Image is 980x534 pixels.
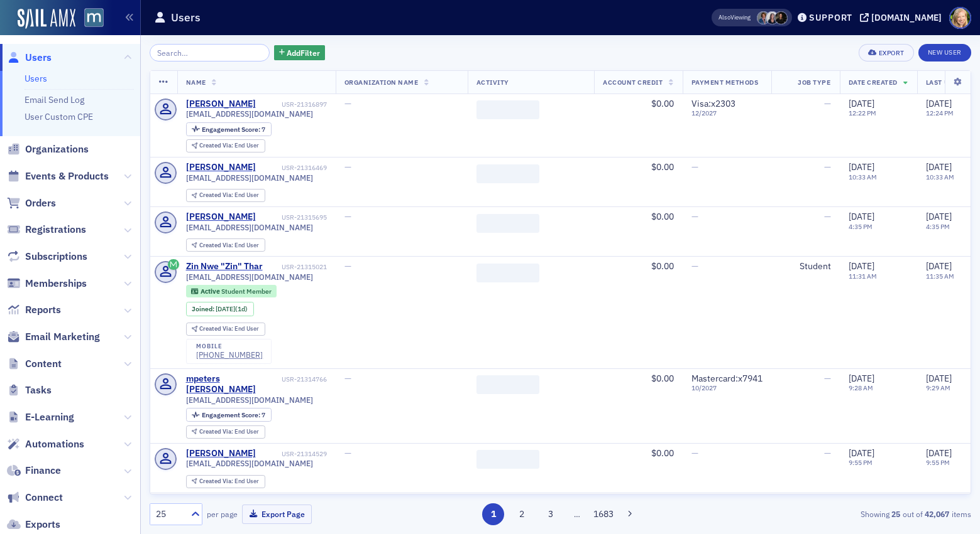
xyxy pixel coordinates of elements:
span: Add Filter [287,47,320,58]
div: USR-21315021 [265,263,327,271]
time: 4:35 PM [849,222,873,231]
span: [EMAIL_ADDRESS][DOMAIN_NAME] [186,109,313,119]
div: [PERSON_NAME] [186,211,256,223]
span: [DATE] [216,304,235,313]
time: 4:35 PM [926,222,950,231]
div: USR-21316897 [258,100,327,109]
span: Reports [25,303,61,317]
div: USR-21315695 [258,213,327,222]
input: Search… [150,44,270,61]
a: Users [7,51,52,65]
a: [PERSON_NAME] [186,162,256,173]
img: SailAMX [18,9,75,29]
span: Name [186,78,206,87]
button: 3 [539,503,561,525]
a: Memberships [7,277,87,291]
label: per page [207,508,238,520]
span: — [824,98,831,109]
span: Engagement Score : [202,410,262,419]
time: 10:33 AM [926,173,954,181]
span: $0.00 [651,373,674,384]
span: $0.00 [651,211,674,222]
strong: 42,067 [923,508,952,520]
span: Created Via : [199,427,234,435]
span: Activity [476,78,509,87]
span: — [344,98,351,109]
span: — [824,373,831,384]
span: Tasks [25,383,52,397]
button: 2 [511,503,533,525]
span: Memberships [25,277,87,291]
span: Chris Dougherty [757,11,770,24]
span: Automations [25,437,84,451]
a: Tasks [7,383,52,397]
span: [DATE] [926,447,952,459]
span: ‌ [476,264,539,282]
div: Created Via: End User [186,323,265,336]
a: Content [7,357,62,371]
div: USR-21314529 [258,450,327,458]
a: Subscriptions [7,250,87,264]
a: View Homepage [75,8,104,29]
div: End User [199,142,259,149]
time: 11:31 AM [849,272,877,280]
a: Email Marketing [7,330,100,344]
span: Payment Methods [691,78,759,87]
span: Visa : x2303 [691,98,735,109]
div: Created Via: End User [186,189,265,202]
div: Created Via: End User [186,139,265,152]
span: — [824,161,831,173]
span: Created Via : [199,141,234,149]
div: [DOMAIN_NAME] [871,12,942,23]
h1: Users [171,10,201,25]
div: 25 [156,508,184,521]
a: [PERSON_NAME] [186,448,256,459]
span: [DATE] [926,98,952,109]
a: Email Send Log [25,94,84,105]
button: 1 [482,503,504,525]
div: End User [199,242,259,249]
span: Job Type [798,78,830,87]
span: ‌ [476,214,539,233]
span: ‌ [476,375,539,394]
time: 9:55 PM [926,458,950,467]
time: 9:55 PM [849,458,873,467]
span: Finance [25,464,61,478]
span: Date Created [849,78,898,87]
span: $0.00 [651,260,674,272]
div: Joined: 2025-09-22 00:00:00 [186,302,254,316]
span: $0.00 [651,447,674,459]
span: — [344,260,351,272]
span: Connect [25,491,63,505]
span: [DATE] [926,161,952,173]
div: End User [199,192,259,199]
div: Active: Active: Student Member [186,285,277,297]
span: Exports [25,518,60,531]
span: ‌ [476,450,539,469]
span: Created Via : [199,191,234,199]
a: mpeters [PERSON_NAME] [186,373,280,395]
span: Joined : [192,305,216,313]
span: [DATE] [926,373,952,384]
span: — [344,211,351,222]
a: New User [918,44,971,61]
button: AddFilter [274,45,326,61]
div: Created Via: End User [186,238,265,252]
div: USR-21316469 [258,164,327,172]
span: Last Updated [926,78,975,87]
span: [DATE] [849,373,874,384]
span: — [691,260,698,272]
div: Student [780,261,831,272]
span: ‌ [476,164,539,183]
span: [DATE] [849,161,874,173]
button: [DOMAIN_NAME] [860,13,946,22]
div: Engagement Score: 7 [186,122,272,136]
a: Zin Nwe "Zin" Thar [186,261,263,272]
a: Reports [7,303,61,317]
a: Active Student Member [191,287,271,296]
button: Export Page [242,505,312,524]
span: 12 / 2027 [691,109,763,117]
